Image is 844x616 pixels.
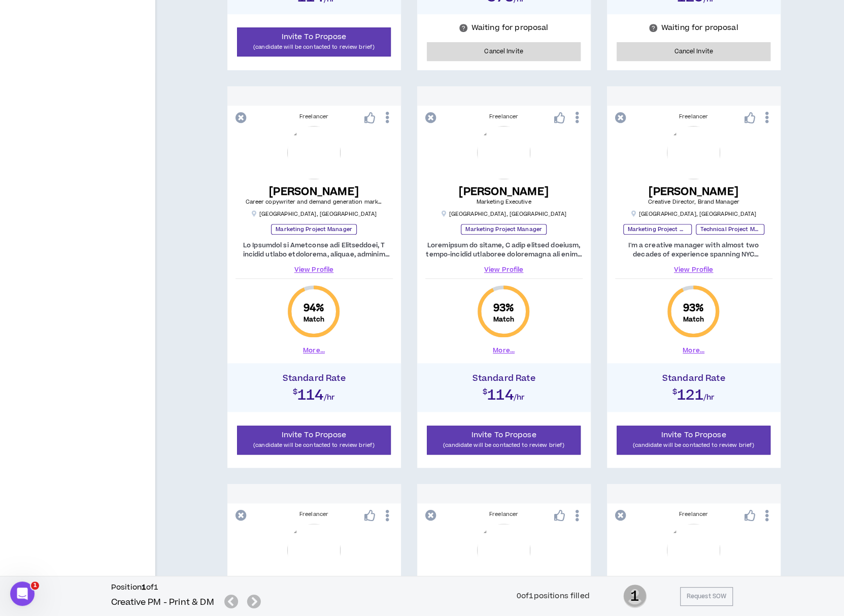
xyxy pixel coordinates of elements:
[623,224,692,235] p: Marketing Project Manager
[251,210,377,218] p: [GEOGRAPHIC_DATA] , [GEOGRAPHIC_DATA]
[612,383,775,402] h2: $121
[142,582,146,593] b: 1
[237,426,391,455] button: Invite To Propose(candidate will be contacted to review brief)
[31,581,39,590] span: 1
[471,23,549,33] p: Waiting for proposal
[459,24,467,32] span: question-circle
[683,315,704,323] small: Match
[433,440,575,450] p: (candidate will be contacted to review brief)
[232,373,396,383] h4: Standard Rate
[648,185,739,198] h5: [PERSON_NAME]
[282,31,347,42] span: Invite To Propose
[615,241,772,259] p: I'm a creative manager with almost two decades of experience spanning NYC marketing, advertising,...
[493,301,514,315] span: 93 %
[667,126,720,179] img: kUojSW6Rgs5CYaGPhNEedUkhK8LMdFHt45WhCie2.png
[425,241,583,259] p: Loremipsum do sitame, C adip elitsed doeiusm, tempo-incidid utlaboree doloremagna ali enima minim...
[303,346,325,355] button: More...
[471,430,536,440] span: Invite To Propose
[477,126,530,179] img: kxCq8pcTIgHmN2P8Fquy6Gl4N2pxrBKGZKK983Iy.png
[615,510,772,518] div: Freelancer
[427,42,581,61] button: Cancel Invite
[477,524,530,577] img: mFATwY8SDVcVdxYlwfuE7UB9rQwVdgLXtu5cfzeQ.png
[517,591,590,602] div: 0 of 1 positions filled
[425,265,583,274] a: View Profile
[617,42,771,61] button: Cancel Invite
[303,315,325,323] small: Match
[244,440,385,450] p: (candidate will be contacted to review brief)
[422,373,586,383] h4: Standard Rate
[244,42,385,52] p: (candidate will be contacted to review brief)
[246,185,383,198] h5: [PERSON_NAME]
[631,210,757,218] p: [GEOGRAPHIC_DATA] , [GEOGRAPHIC_DATA]
[271,224,357,235] p: Marketing Project Manager
[282,430,347,440] span: Invite To Propose
[623,583,647,609] span: 1
[246,198,389,206] span: Career copywriter and demand generation marketer
[612,373,775,383] h4: Standard Rate
[649,24,657,32] span: question-circle
[425,113,583,121] div: Freelancer
[10,581,35,606] iframe: Intercom live chat
[493,346,515,355] button: More...
[493,315,515,323] small: Match
[235,113,393,121] div: Freelancer
[441,210,567,218] p: [GEOGRAPHIC_DATA] , [GEOGRAPHIC_DATA]
[324,392,335,402] span: /hr
[111,582,265,593] h6: Position of 1
[235,265,393,274] a: View Profile
[235,510,393,518] div: Freelancer
[232,383,396,402] h2: $114
[667,524,720,577] img: LcnqQtXvAwWn3W9yC66nUuYGeEY9P4insTbwbQMs.png
[623,440,764,450] p: (candidate will be contacted to review brief)
[459,185,549,198] h5: [PERSON_NAME]
[237,27,391,56] button: Invite To Propose(candidate will be contacted to review brief)
[680,587,733,606] button: Request SOW
[477,198,531,206] span: Marketing Executive
[111,596,214,608] h5: Creative PM - Print & DM
[287,126,341,179] img: Mu1axCSKniFzlDdORvk5z0rxPGOD2oAuNdCM3giA.png
[615,265,772,274] a: View Profile
[514,392,525,402] span: /hr
[422,383,586,402] h2: $114
[661,430,726,440] span: Invite To Propose
[425,510,583,518] div: Freelancer
[303,301,324,315] span: 94 %
[287,524,341,577] img: kjH2XzFnN3jPgAi9E7owMfR5z5OcPf8bn3paRhM2.png
[615,113,772,121] div: Freelancer
[683,301,704,315] span: 93 %
[703,392,715,402] span: /hr
[461,224,547,235] p: Marketing Project Manager
[235,241,393,259] p: Lo Ipsumdol si Ametconse adi Elitseddoei, T incidid utlabo etdolorema, aliquae, adminim veniamqui...
[683,346,704,355] button: More...
[661,23,738,33] p: Waiting for proposal
[617,426,771,455] button: Invite To Propose(candidate will be contacted to review brief)
[696,224,764,235] p: Technical Project Manager
[648,198,739,206] span: Creative Director, Brand Manager
[427,426,581,455] button: Invite To Propose(candidate will be contacted to review brief)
